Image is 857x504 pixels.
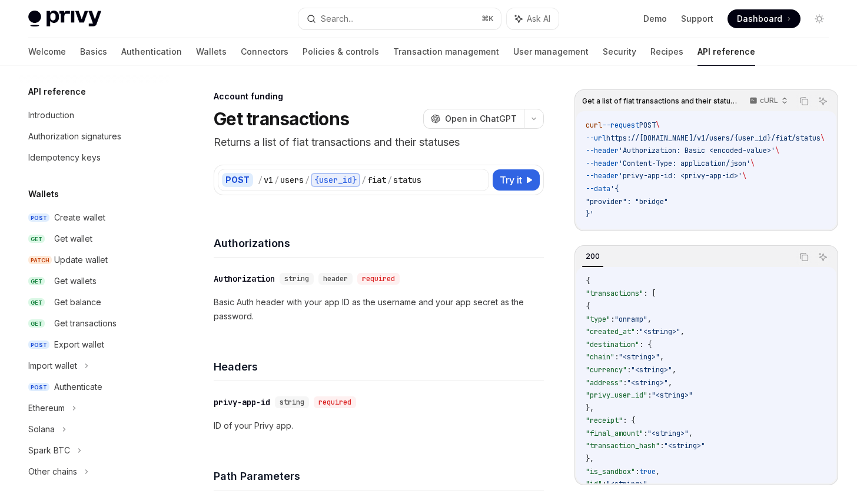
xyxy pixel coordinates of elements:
[54,232,92,246] div: Get wallet
[586,467,635,476] span: "is_sandbox"
[810,9,829,28] button: Toggle dark mode
[28,213,49,222] span: POST
[586,390,647,400] span: "privy_user_id"
[493,169,540,191] button: Try it
[19,147,170,168] a: Idempotency keys
[214,134,544,151] p: Returns a list of fiat transactions and their statuses
[627,365,631,375] span: :
[586,276,590,286] span: {
[54,253,108,267] div: Update wallet
[586,429,643,438] span: "final_amount"
[728,9,800,28] a: Dashboard
[586,302,590,311] span: {
[586,184,610,193] span: --data
[586,403,594,413] span: },
[367,174,386,186] div: fiat
[481,14,494,24] span: ⌘ K
[647,315,652,324] span: ,
[586,416,623,425] span: "receipt"
[214,273,275,285] div: Authorization
[445,113,517,125] span: Open in ChatGPT
[28,38,66,66] a: Welcome
[28,235,45,243] span: GET
[737,13,782,25] span: Dashboard
[619,146,775,155] span: 'Authorization: Basic <encoded-value>'
[760,96,778,105] p: cURL
[28,401,65,415] div: Ethereum
[586,146,619,155] span: --header
[680,327,685,336] span: ,
[586,378,623,388] span: "address"
[635,467,639,476] span: :
[821,133,825,143] span: \
[19,105,170,126] a: Introduction
[602,479,606,489] span: :
[623,378,627,388] span: :
[656,121,660,130] span: \
[743,91,793,111] button: cURL
[586,289,643,298] span: "transactions"
[586,121,602,130] span: curl
[28,298,45,307] span: GET
[280,398,304,407] span: string
[606,133,821,143] span: https://[DOMAIN_NAME]/v1/users/{user_id}/fiat/status
[28,422,55,436] div: Solana
[19,249,170,271] a: PATCHUpdate wallet
[586,441,660,450] span: "transaction_hash"
[284,274,309,283] span: string
[619,171,742,181] span: 'privy-app-id: <privy-app-id>'
[650,38,683,66] a: Recipes
[586,352,614,362] span: "chain"
[631,365,672,375] span: "<string>"
[280,174,304,186] div: users
[54,295,101,309] div: Get balance
[214,419,544,433] p: ID of your Privy app.
[639,121,656,130] span: POST
[28,187,59,201] h5: Wallets
[214,108,349,129] h1: Get transactions
[610,315,614,324] span: :
[423,109,524,129] button: Open in ChatGPT
[28,11,101,27] img: light logo
[614,315,647,324] span: "onramp"
[28,383,49,392] span: POST
[54,316,117,331] div: Get transactions
[19,271,170,292] a: GETGet wallets
[214,359,544,375] h4: Headers
[681,13,713,25] a: Support
[19,313,170,334] a: GETGet transactions
[214,468,544,484] h4: Path Parameters
[586,454,594,463] span: },
[603,38,636,66] a: Security
[305,174,310,186] div: /
[298,8,501,29] button: Search...⌘K
[196,38,227,66] a: Wallets
[639,327,680,336] span: "<string>"
[264,174,273,186] div: v1
[643,429,647,438] span: :
[387,174,392,186] div: /
[28,341,49,349] span: POST
[28,465,77,479] div: Other chains
[652,390,693,400] span: "<string>"
[214,91,544,102] div: Account funding
[697,38,755,66] a: API reference
[610,184,619,193] span: '{
[656,467,660,476] span: ,
[606,479,647,489] span: "<string>"
[643,289,656,298] span: : [
[241,38,288,66] a: Connectors
[647,390,652,400] span: :
[274,174,279,186] div: /
[796,249,812,265] button: Copy the contents from the code block
[796,94,812,109] button: Copy the contents from the code block
[28,85,86,99] h5: API reference
[321,12,354,26] div: Search...
[586,315,610,324] span: "type"
[623,416,635,425] span: : {
[742,171,746,181] span: \
[19,228,170,249] a: GETGet wallet
[507,8,559,29] button: Ask AI
[513,38,589,66] a: User management
[19,207,170,228] a: POSTCreate wallet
